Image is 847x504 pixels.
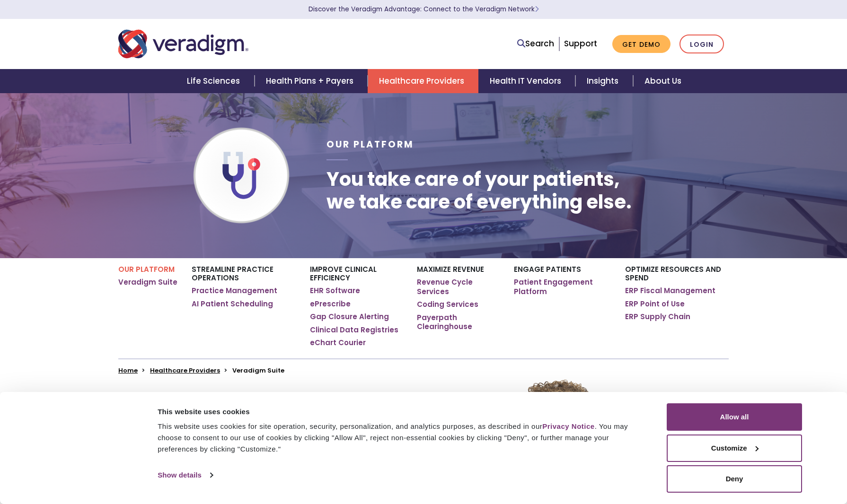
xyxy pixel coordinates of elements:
[310,299,351,309] a: ePrescribe
[667,403,802,431] button: Allow all
[150,366,220,375] a: Healthcare Providers
[192,286,277,295] a: Practice Management
[667,434,802,462] button: Customize
[625,286,715,295] a: ERP Fiscal Management
[535,5,539,14] span: Learn More
[255,69,368,93] a: Health Plans + Payers
[176,69,254,93] a: Life Sciences
[118,366,138,375] a: Home
[310,312,389,322] a: Gap Closure Alerting
[625,299,685,309] a: ERP Point of Use
[326,138,414,151] span: Our Platform
[309,5,539,14] a: Discover the Veradigm Advantage: Connect to the Veradigm NetworkLearn More
[310,338,366,348] a: eChart Courier
[575,69,633,93] a: Insights
[326,168,632,213] h1: You take care of your patients, we take care of everything else.
[564,38,597,49] a: Support
[625,312,690,322] a: ERP Supply Chain
[633,69,693,93] a: About Us
[517,37,554,50] a: Search
[612,35,671,53] a: Get Demo
[417,300,478,309] a: Coding Services
[417,313,500,331] a: Payerpath Clearinghouse
[158,421,645,455] div: This website uses cookies for site operation, security, personalization, and analytics purposes, ...
[667,465,802,493] button: Deny
[478,69,575,93] a: Health IT Vendors
[417,278,500,296] a: Revenue Cycle Services
[118,28,248,60] img: Veradigm logo
[158,468,212,482] a: Show details
[368,69,478,93] a: Healthcare Providers
[192,299,273,309] a: AI Patient Scheduling
[542,422,594,430] a: Privacy Notice
[118,278,177,287] a: Veradigm Suite
[514,278,611,296] a: Patient Engagement Platform
[679,35,724,54] a: Login
[310,286,360,295] a: EHR Software
[310,325,398,335] a: Clinical Data Registries
[158,406,645,417] div: This website uses cookies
